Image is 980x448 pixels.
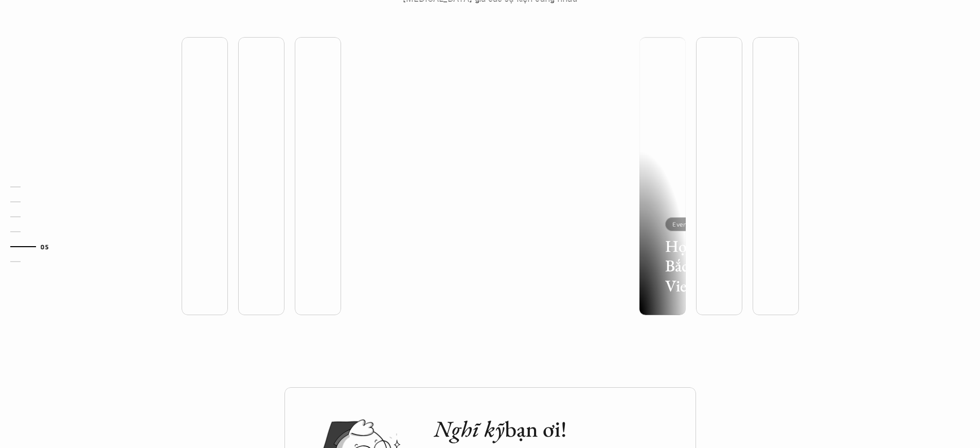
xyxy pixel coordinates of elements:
[41,243,49,250] strong: 05
[434,414,505,443] em: Nghĩ kỹ
[665,236,831,296] h3: Học sinh 2 miền Nam Bắc cùng tụ tập tại UX Vietnam Festival 2022
[672,221,719,228] p: Event together
[434,416,675,443] h2: bạn ơi!
[10,240,59,253] a: 05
